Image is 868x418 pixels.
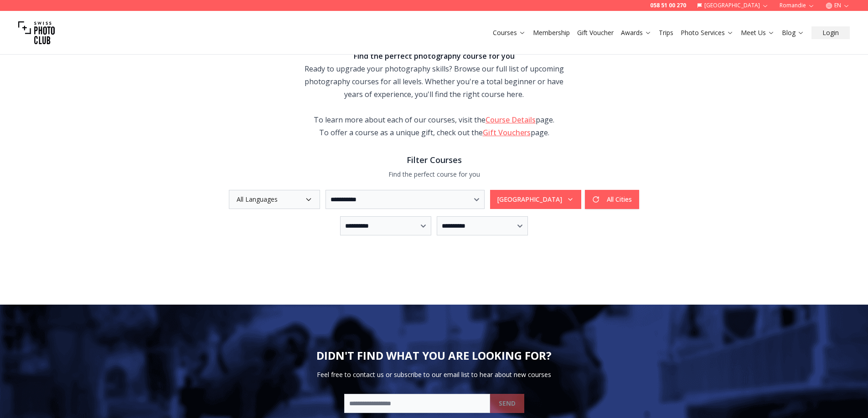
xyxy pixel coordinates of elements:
[782,28,804,37] a: Blog
[811,26,850,39] button: Login
[737,26,778,39] button: Meet Us
[303,50,565,101] div: Ready to upgrade your photography skills? Browse our full list of upcoming photography courses fo...
[681,28,734,37] a: Photo Services
[157,153,711,166] h3: Filter Courses
[354,51,515,61] strong: Find the perfect photography course for you
[650,2,686,9] a: 058 51 00 270
[18,15,55,51] img: Swiss photo club
[659,28,673,37] a: Trips
[677,26,737,39] button: Photo Services
[317,370,551,379] p: Feel free to contact us or subscribe to our email list to hear about new courses
[499,399,516,408] b: SEND
[621,28,651,37] a: Awards
[577,28,614,37] a: Gift Voucher
[483,127,531,138] a: Gift Vouchers
[229,190,320,209] button: All Languages
[489,26,529,39] button: Courses
[303,113,565,139] div: To learn more about each of our courses, visit the page. To offer a course as a unique gift, chec...
[490,394,524,413] button: SEND
[157,170,711,179] p: Find the perfect course for you
[617,26,655,39] button: Awards
[490,190,581,209] button: [GEOGRAPHIC_DATA]
[316,348,552,363] h2: DIDN'T FIND WHAT YOU ARE LOOKING FOR?
[778,26,808,39] button: Blog
[573,26,617,39] button: Gift Voucher
[533,28,570,37] a: Membership
[493,28,526,37] a: Courses
[529,26,573,39] button: Membership
[585,190,639,209] button: All Cities
[741,28,775,37] a: Meet Us
[486,115,536,125] a: Course Details
[655,26,677,39] button: Trips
